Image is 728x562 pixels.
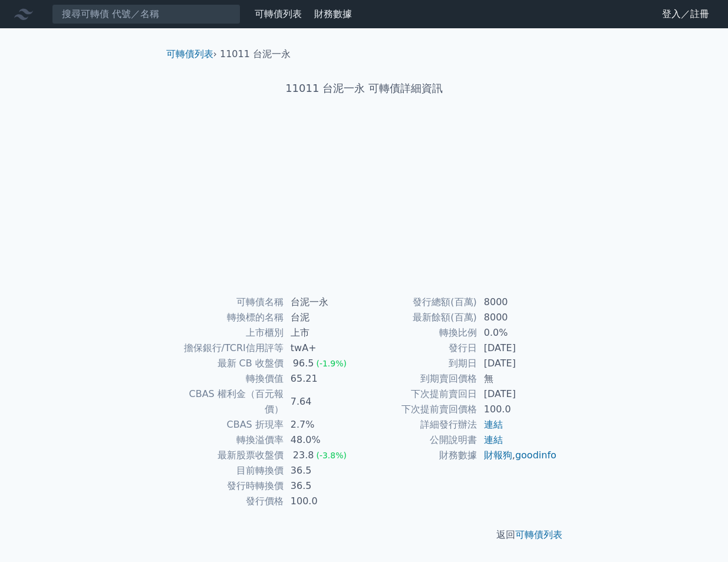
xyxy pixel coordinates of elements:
[284,310,364,325] td: 台泥
[515,449,556,461] a: goodinfo
[157,528,572,542] p: 返回
[316,451,347,460] span: (-3.8%)
[484,419,503,430] a: 連結
[255,8,302,19] a: 可轉債列表
[364,295,477,310] td: 發行總額(百萬)
[166,47,217,61] li: ›
[171,494,284,509] td: 發行價格
[364,310,477,325] td: 最新餘額(百萬)
[477,295,558,310] td: 8000
[284,463,364,478] td: 36.5
[157,80,572,97] h1: 11011 台泥一永 可轉債詳細資訊
[314,8,352,19] a: 財務數據
[284,340,364,356] td: twA+
[515,529,562,540] a: 可轉債列表
[171,478,284,494] td: 發行時轉換價
[171,432,284,448] td: 轉換溢價率
[291,448,317,463] div: 23.8
[171,371,284,386] td: 轉換價值
[166,48,213,59] a: 可轉債列表
[477,448,558,463] td: ,
[477,371,558,386] td: 無
[484,434,503,445] a: 連結
[484,449,512,461] a: 財報狗
[477,310,558,325] td: 8000
[364,356,477,371] td: 到期日
[171,340,284,356] td: 擔保銀行/TCRI信用評等
[477,325,558,340] td: 0.0%
[364,417,477,432] td: 詳細發行辦法
[171,325,284,340] td: 上市櫃別
[284,494,364,509] td: 100.0
[284,295,364,310] td: 台泥一永
[653,5,719,24] a: 登入／註冊
[52,4,241,24] input: 搜尋可轉債 代號／名稱
[364,386,477,402] td: 下次提前賣回日
[171,356,284,371] td: 最新 CB 收盤價
[171,295,284,310] td: 可轉債名稱
[171,310,284,325] td: 轉換標的名稱
[291,356,317,371] div: 96.5
[364,325,477,340] td: 轉換比例
[284,386,364,417] td: 7.64
[364,340,477,356] td: 發行日
[171,386,284,417] td: CBAS 權利金（百元報價）
[284,371,364,386] td: 65.21
[171,417,284,432] td: CBAS 折現率
[364,448,477,463] td: 財務數據
[477,356,558,371] td: [DATE]
[477,340,558,356] td: [DATE]
[364,371,477,386] td: 到期賣回價格
[364,432,477,448] td: 公開說明書
[171,448,284,463] td: 最新股票收盤價
[477,386,558,402] td: [DATE]
[284,478,364,494] td: 36.5
[220,47,291,61] li: 11011 台泥一永
[477,402,558,417] td: 100.0
[364,402,477,417] td: 下次提前賣回價格
[284,432,364,448] td: 48.0%
[284,417,364,432] td: 2.7%
[316,359,347,368] span: (-1.9%)
[171,463,284,478] td: 目前轉換價
[284,325,364,340] td: 上市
